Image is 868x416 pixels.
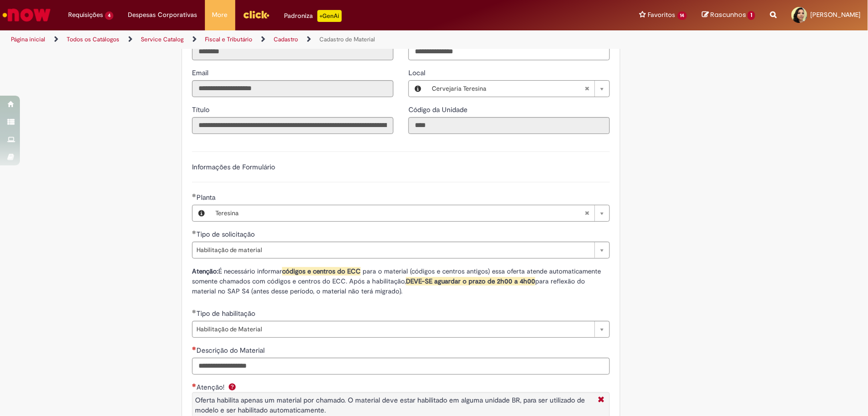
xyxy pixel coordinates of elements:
p: +GenAi [317,10,342,22]
span: Somente leitura - Título [192,105,211,114]
input: Descrição do Material [192,358,610,375]
span: Despesas Corporativas [128,10,197,20]
a: TeresinaLimpar campo Planta [210,205,609,221]
span: [PERSON_NAME] [810,10,861,19]
span: Obrigatório Preenchido [192,230,196,234]
span: Cervejaria Teresina [432,81,584,97]
span: Tipo de solicitação [196,230,257,239]
img: click_logo_yellow_360x200.png [243,7,270,22]
button: Planta, Visualizar este registro Teresina [193,205,210,221]
span: Favoritos [648,10,675,20]
img: ServiceNow [1,5,52,25]
label: Informações de Formulário [192,162,275,171]
span: Local [408,68,427,77]
ul: Trilhas de página [7,30,571,49]
span: Rascunhos [710,10,746,19]
span: códigos e centros do ECC [282,267,361,276]
span: 14 [677,11,687,20]
span: 1 [748,11,755,20]
label: Somente leitura - Email [192,68,210,78]
abbr: Limpar campo Planta [579,205,594,221]
label: Somente leitura - Código da Unidade [408,105,470,115]
a: Cadastro [274,35,298,43]
a: Cadastro de Material [319,35,375,43]
span: Tipo de habilitação [196,309,257,318]
span: Obrigatório Preenchido [192,193,196,197]
a: Todos os Catálogos [67,35,119,43]
input: Código da Unidade [408,117,610,134]
span: Necessários - Planta [196,193,217,202]
span: Teresina [215,205,584,221]
i: Fechar More information Por question_aten_o [595,395,607,406]
span: Obrigatório Preenchido [192,309,196,313]
span: Requisições [68,10,103,20]
label: Somente leitura - Título [192,105,211,115]
span: Necessários [192,346,196,350]
a: Rascunhos [702,10,755,20]
span: Ajuda para Atenção! [226,383,238,391]
p: Oferta habilita apenas um material por chamado. O material deve estar habilitado em alguma unidad... [195,395,593,415]
strong: Atenção: [192,267,218,276]
span: É necessário informar para o material (códigos e centros antigos) essa oferta atende automaticame... [192,267,601,295]
span: Obrigatório [192,383,196,387]
button: Local, Visualizar este registro Cervejaria Teresina [409,81,427,97]
div: Padroniza [285,10,342,22]
span: Habilitação de material [196,242,589,258]
span: Somente leitura - Código da Unidade [408,105,470,114]
a: Service Catalog [141,35,184,43]
input: Email [192,80,393,97]
a: Página inicial [11,35,45,43]
span: Atenção! [196,383,226,392]
strong: DEVE-SE aguardar o prazo de 2h00 a 4h00 [406,277,535,285]
span: Descrição do Material [196,346,267,355]
abbr: Limpar campo Local [579,81,594,97]
span: Habilitação de Material [196,321,589,337]
a: Fiscal e Tributário [205,35,252,43]
span: Somente leitura - Email [192,68,210,77]
input: ID [192,43,393,60]
span: 4 [105,11,113,20]
a: Cervejaria TeresinaLimpar campo Local [427,81,609,97]
input: Título [192,117,393,134]
span: More [212,10,228,20]
input: Telefone de Contato [408,43,610,60]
